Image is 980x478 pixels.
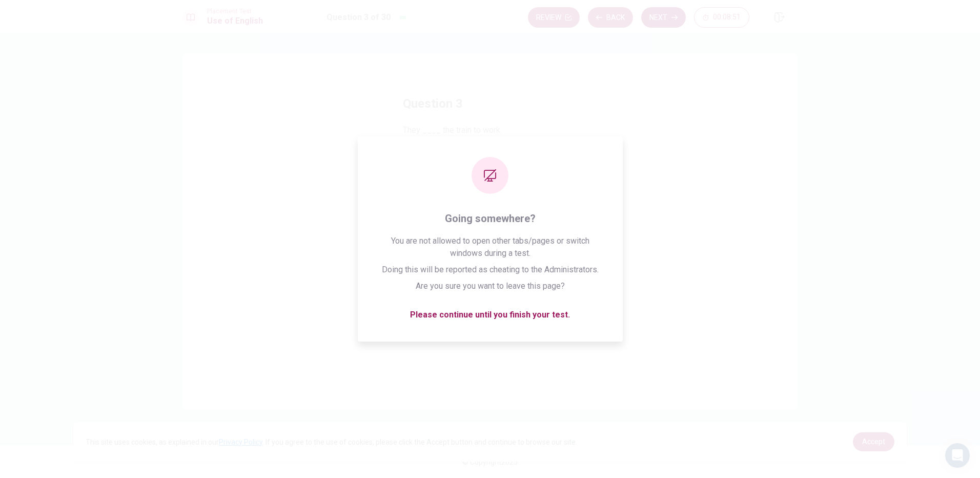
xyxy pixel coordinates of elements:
[694,7,749,28] button: 00:08:51
[641,7,686,28] button: Next
[945,443,970,468] div: Open Intercom Messenger
[407,191,424,208] div: B
[326,11,391,24] h1: Question 3 of 30
[462,458,518,466] span: © Copyright 2025
[588,7,633,28] button: Back
[403,124,577,136] span: They ____ the train to work.
[403,153,577,178] button: Awrite
[428,261,445,273] span: jump
[403,187,577,212] button: Btake
[403,254,577,280] button: Djump
[403,221,577,246] button: Csing
[73,422,906,462] div: cookieconsent
[528,7,580,28] button: Review
[428,193,443,206] span: take
[86,438,577,446] span: This site uses cookies, as explained in our . If you agree to the use of cookies, please click th...
[713,13,741,22] span: 00:08:51
[407,259,424,275] div: D
[219,438,262,446] a: Privacy Policy
[428,160,446,172] span: write
[207,8,263,15] span: Placement Test
[407,157,424,174] div: A
[853,432,894,451] a: dismiss cookie message
[403,95,577,112] h4: Question 3
[407,225,424,242] div: C
[428,227,443,240] span: sing
[207,15,263,27] h1: Use of English
[862,437,885,446] span: Accept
